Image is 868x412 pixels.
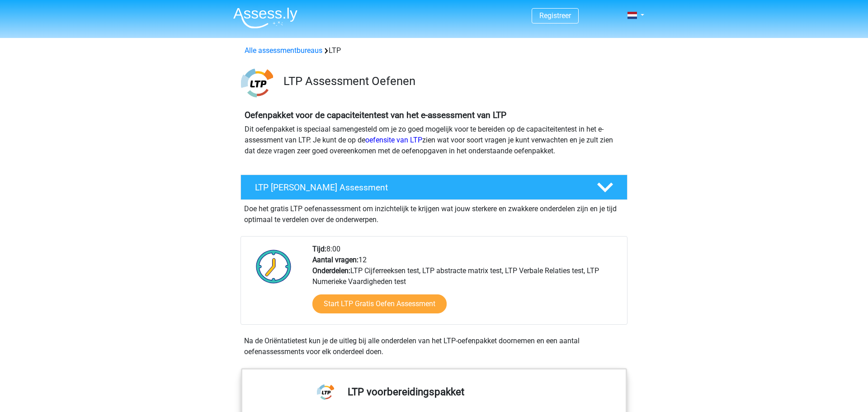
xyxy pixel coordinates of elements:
a: LTP [PERSON_NAME] Assessment [237,175,631,200]
div: Na de Oriëntatietest kun je de uitleg bij alle onderdelen van het LTP-oefenpakket doornemen en ee... [241,336,627,357]
a: Registreer [539,11,571,20]
a: Start LTP Gratis Oefen Assessment [312,294,447,313]
b: Onderdelen: [312,266,350,275]
div: Doe het gratis LTP oefenassessment om inzichtelijk te krijgen wat jouw sterkere en zwakkere onder... [241,200,627,225]
a: Alle assessmentbureaus [245,46,322,55]
img: Klok [251,244,297,289]
div: 8:00 12 LTP Cijferreeksen test, LTP abstracte matrix test, LTP Verbale Relaties test, LTP Numerie... [306,244,627,324]
b: Aantal vragen: [312,256,359,264]
img: ltp.png [241,67,273,99]
h4: LTP [PERSON_NAME] Assessment [255,182,582,193]
img: Assessly [233,7,297,28]
p: Dit oefenpakket is speciaal samengesteld om je zo goed mogelijk voor te bereiden op de capaciteit... [245,124,623,156]
b: Tijd: [312,245,326,253]
a: oefensite van LTP [365,136,422,144]
b: Oefenpakket voor de capaciteitentest van het e-assessment van LTP [245,110,506,120]
div: LTP [241,45,627,56]
h3: LTP Assessment Oefenen [283,74,620,88]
